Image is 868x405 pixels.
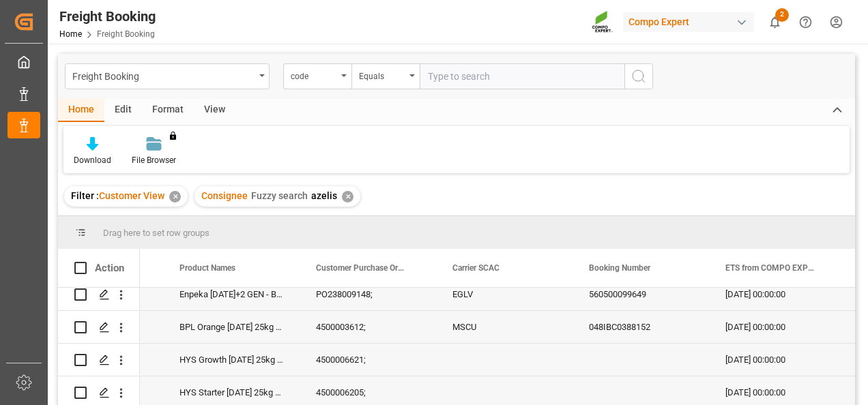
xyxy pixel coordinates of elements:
[95,262,124,274] div: Action
[573,278,709,310] div: 560500099649
[775,8,789,22] span: 2
[311,190,337,201] span: azelis
[623,12,754,32] div: Compo Expert
[251,190,308,201] span: Fuzzy search
[99,190,164,201] span: Customer View
[58,311,140,344] div: Press SPACE to select this row.
[300,311,436,343] div: 4500003612;
[74,154,111,166] div: Download
[759,7,790,37] button: show 2 new notifications
[709,278,845,310] div: [DATE] 00:00:00
[300,278,436,310] div: PO238009148;
[589,263,650,273] span: Booking Number
[103,228,209,238] span: Drag here to set row groups
[59,29,82,39] a: Home
[436,278,573,310] div: EGLV
[169,191,181,202] div: ✕
[58,278,140,311] div: Press SPACE to select this row.
[300,344,436,376] div: 4500006621;
[624,63,653,89] button: search button
[709,311,845,343] div: [DATE] 00:00:00
[58,344,140,376] div: Press SPACE to select this row.
[420,63,624,89] input: Type to search
[104,99,142,122] div: Edit
[592,10,613,34] img: Screenshot%202023-09-29%20at%2010.02.21.png_1712312052.png
[59,6,156,27] div: Freight Booking
[142,99,194,122] div: Format
[163,344,300,376] div: HYS Growth [DATE] 25kg (x48) GEN;
[194,99,235,122] div: View
[72,67,255,84] div: Freight Booking
[573,311,709,343] div: 048IBC0388152
[790,7,821,37] button: Help Center
[201,190,248,201] span: Consignee
[291,67,337,82] div: code
[65,63,270,89] button: open menu
[283,63,351,89] button: open menu
[359,67,405,82] div: Equals
[709,344,845,376] div: [DATE] 00:00:00
[623,9,759,35] button: Compo Expert
[316,263,407,273] span: Customer Purchase Order Numbers
[58,99,104,122] div: Home
[71,190,99,201] span: Filter :
[179,263,235,273] span: Product Names
[436,311,573,343] div: MSCU
[163,278,300,310] div: Enpeka [DATE]+2 GEN - BULK -;
[351,63,420,89] button: open menu
[342,191,353,202] div: ✕
[163,311,300,343] div: BPL Orange [DATE] 25kg (x48) GEN;
[725,263,817,273] span: ETS from COMPO EXPERT
[452,263,500,273] span: Carrier SCAC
